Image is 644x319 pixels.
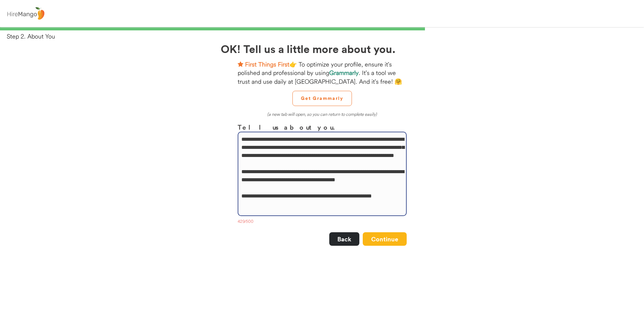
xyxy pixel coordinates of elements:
[221,41,424,57] h2: OK! Tell us a little more about you.
[245,60,289,68] strong: First Things First
[292,91,352,106] button: Get Grammarly
[1,27,643,30] div: 66%
[238,219,407,225] div: 429/500
[5,6,46,22] img: logo%20-%20hiremango%20gray.png
[267,111,377,117] em: (a new tab will open, so you can return to complete easily)
[329,69,359,77] strong: Grammarly
[329,232,359,246] button: Back
[363,232,407,246] button: Continue
[238,122,407,132] h3: Tell us about you.
[238,60,407,86] div: 👉 To optimize your profile, ensure it's polished and professional by using . It's a tool we trust...
[7,32,644,41] div: Step 2. About You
